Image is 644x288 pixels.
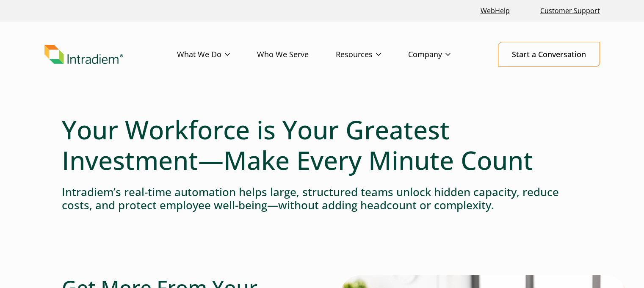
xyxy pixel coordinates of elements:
a: Customer Support [537,2,603,20]
a: Start a Conversation [498,42,600,67]
a: Link opens in a new window [477,2,513,20]
h1: Your Workforce is Your Greatest Investment—Make Every Minute Count [62,114,583,175]
a: Company [408,42,478,67]
img: Intradiem [44,45,123,64]
a: What We Do [177,42,257,67]
a: Resources [336,42,408,67]
a: Link to homepage of Intradiem [44,45,177,64]
a: Who We Serve [257,42,336,67]
h4: Intradiem’s real-time automation helps large, structured teams unlock hidden capacity, reduce cos... [62,186,583,212]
